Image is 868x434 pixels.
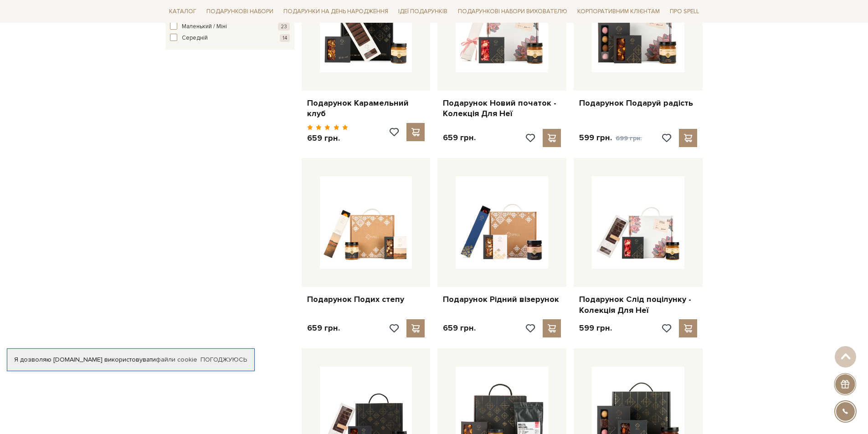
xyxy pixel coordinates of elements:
[579,98,697,108] a: Подарунок Подаруй радість
[156,356,197,363] a: файли cookie
[454,4,571,19] a: Подарункові набори вихователю
[280,5,392,19] a: Подарунки на День народження
[443,98,561,119] a: Подарунок Новий початок - Колекція Для Неї
[203,5,277,19] a: Подарункові набори
[395,5,451,19] a: Ідеї подарунків
[579,294,697,316] a: Подарунок Слід поцілунку - Колекція Для Неї
[280,34,290,42] span: 14
[182,22,227,31] span: Маленький / Міні
[616,134,642,142] span: 699 грн.
[307,133,349,143] p: 659 грн.
[307,323,340,333] p: 659 грн.
[182,34,208,43] span: Середній
[443,323,476,333] p: 659 грн.
[170,34,290,43] button: Середній 14
[165,5,200,19] a: Каталог
[574,4,663,19] a: Корпоративним клієнтам
[278,23,290,31] span: 23
[666,5,703,19] a: Про Spell
[579,133,642,143] p: 599 грн.
[307,98,425,119] a: Подарунок Карамельний клуб
[443,133,476,143] p: 659 грн.
[200,356,247,364] a: Погоджуюсь
[579,323,612,333] p: 599 грн.
[443,294,561,305] a: Подарунок Рідний візерунок
[7,356,254,364] div: Я дозволяю [DOMAIN_NAME] використовувати
[307,294,425,305] a: Подарунок Подих степу
[170,22,290,31] button: Маленький / Міні 23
